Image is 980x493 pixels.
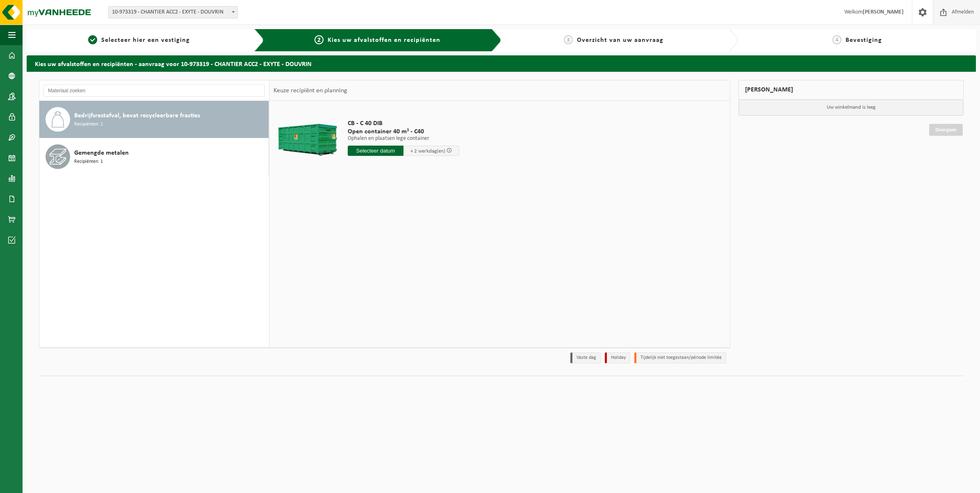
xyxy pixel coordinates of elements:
[74,158,103,166] span: Recipiënten: 1
[74,148,129,158] span: Gemengde metalen
[605,352,630,363] li: Holiday
[348,119,459,128] span: CB - C 40 DIB
[348,136,459,142] p: Ophalen en plaatsen lege container
[74,111,200,121] span: Bedrijfsrestafval, bevat recycleerbare fracties
[108,6,238,18] span: 10-973319 - CHANTIER ACC2 - EXYTE - DOUVRIN
[328,37,440,43] span: Kies uw afvalstoffen en recipiënten
[27,55,976,71] h2: Kies uw afvalstoffen en recipiënten - aanvraag voor 10-973319 - CHANTIER ACC2 - EXYTE - DOUVRIN
[634,352,726,363] li: Tijdelijk niet toegestaan/période limitée
[315,35,324,44] span: 2
[109,7,237,18] span: 10-973319 - CHANTIER ACC2 - EXYTE - DOUVRIN
[39,138,269,175] button: Gemengde metalen Recipiënten: 1
[570,352,601,363] li: Vaste dag
[738,80,964,100] div: [PERSON_NAME]
[348,146,403,156] input: Selecteer datum
[832,35,841,44] span: 4
[410,148,445,154] span: + 2 werkdag(en)
[101,37,190,43] span: Selecteer hier een vestiging
[929,124,963,136] a: Doorgaan
[31,35,248,45] a: 1Selecteer hier een vestiging
[863,9,904,15] strong: [PERSON_NAME]
[348,128,459,136] span: Open container 40 m³ - C40
[846,37,882,43] span: Bevestiging
[739,100,963,115] p: Uw winkelmand is leeg
[88,35,97,44] span: 1
[74,121,103,128] span: Recipiënten: 1
[577,37,663,43] span: Overzicht van uw aanvraag
[564,35,573,44] span: 3
[39,101,269,138] button: Bedrijfsrestafval, bevat recycleerbare fracties Recipiënten: 1
[43,84,265,97] input: Materiaal zoeken
[269,80,351,101] div: Keuze recipiënt en planning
